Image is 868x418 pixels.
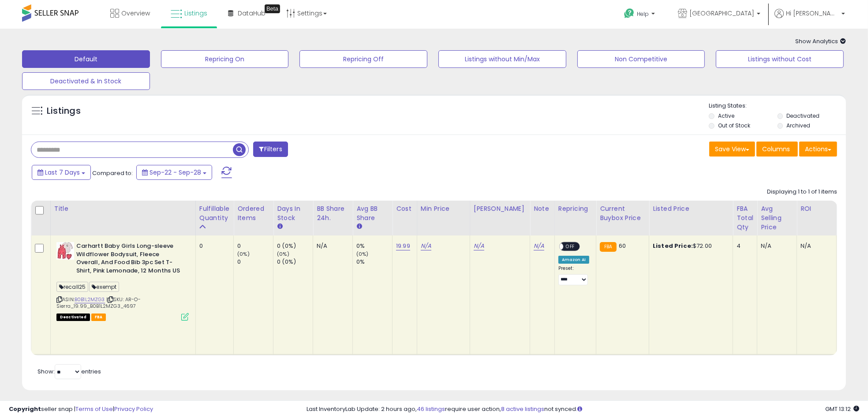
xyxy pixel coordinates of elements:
span: exempt [89,282,119,292]
small: (0%) [277,250,289,258]
span: 60 [619,242,626,250]
div: Last InventoryLab Update: 2 hours ago, require user action, not synced. [307,405,859,414]
span: recall25 [56,282,88,292]
div: Listed Price [653,204,729,213]
div: Title [54,204,192,213]
div: ASIN: [56,242,189,320]
span: | SKU: AR-O-Sierra_19.99_B0B1L2MZG3_4697 [56,296,141,309]
span: Show Analytics [795,37,846,45]
div: $72.00 [653,242,726,250]
a: N/A [421,242,431,250]
button: Repricing Off [299,50,427,68]
div: 0% [356,258,392,266]
small: Avg BB Share. [356,223,362,231]
label: Active [718,112,734,119]
div: Preset: [558,265,589,285]
a: Terms of Use [75,405,113,413]
div: 0 [237,242,273,250]
button: Columns [756,142,798,157]
span: DataHub [238,9,266,18]
div: Current Buybox Price [600,204,645,223]
button: Sep-22 - Sep-28 [136,165,212,180]
small: FBA [600,242,616,252]
div: N/A [761,242,790,250]
label: Archived [786,122,810,129]
a: Help [617,1,664,29]
a: Privacy Policy [114,405,153,413]
span: Columns [762,145,790,153]
span: Hi [PERSON_NAME] [786,9,839,18]
strong: Copyright [9,405,41,413]
div: 0 (0%) [277,242,313,250]
div: Avg Selling Price [761,204,793,232]
span: OFF [563,243,577,250]
div: Note [534,204,551,213]
img: 41AY8my4scL._SL40_.jpg [56,242,74,260]
div: 0 (0%) [277,258,313,266]
a: 46 listings [417,405,445,413]
div: seller snap | | [9,405,153,414]
a: Hi [PERSON_NAME] [774,9,845,29]
span: Show: entries [37,367,101,376]
button: Filters [253,142,288,157]
button: Save View [709,142,755,157]
b: Listed Price: [653,242,693,250]
div: 4 [737,242,750,250]
span: 2025-10-6 13:12 GMT [825,405,859,413]
button: Non Competitive [577,50,705,68]
div: Tooltip anchor [265,4,280,13]
span: FBA [91,313,106,321]
div: Avg BB Share [356,204,389,223]
button: Default [22,50,150,68]
label: Out of Stock [718,122,750,129]
span: Help [637,10,649,18]
div: ROI [801,204,833,213]
span: Overview [121,9,150,18]
h5: Listings [47,105,81,117]
a: B0B1L2MZG3 [75,296,105,303]
div: FBA Total Qty [737,204,753,232]
button: Listings without Min/Max [438,50,566,68]
a: 19.99 [396,242,410,250]
span: Last 7 Days [45,168,80,177]
p: Listing States: [709,102,846,110]
div: 0% [356,242,392,250]
div: Repricing [558,204,592,213]
small: (0%) [356,250,369,258]
span: [GEOGRAPHIC_DATA] [689,9,754,18]
button: Listings without Cost [716,50,844,68]
span: Listings [184,9,207,18]
div: Min Price [421,204,466,213]
div: [PERSON_NAME] [474,204,526,213]
i: Get Help [624,8,635,19]
div: N/A [801,242,830,250]
div: 0 [199,242,227,250]
div: Amazon AI [558,256,589,264]
div: Days In Stock [277,204,309,223]
span: All listings that are unavailable for purchase on Amazon for any reason other than out-of-stock [56,313,90,321]
button: Repricing On [161,50,289,68]
button: Actions [799,142,837,157]
div: Fulfillable Quantity [199,204,230,223]
a: N/A [474,242,484,250]
b: Carhartt Baby Girls Long-sleeve Wildflower Bodysuit, Fleece Overall, And Food Bib 3pc Set T-Shirt... [76,242,183,277]
div: 0 [237,258,273,266]
div: N/A [317,242,346,250]
a: N/A [534,242,544,250]
div: BB Share 24h. [317,204,349,223]
button: Deactivated & In Stock [22,72,150,90]
small: Days In Stock. [277,223,282,231]
div: Ordered Items [237,204,269,223]
small: (0%) [237,250,250,258]
div: Cost [396,204,413,213]
span: Compared to: [92,169,133,177]
div: Displaying 1 to 1 of 1 items [767,188,837,196]
label: Deactivated [786,112,819,119]
a: 8 active listings [501,405,544,413]
span: Sep-22 - Sep-28 [150,168,201,177]
button: Last 7 Days [32,165,91,180]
